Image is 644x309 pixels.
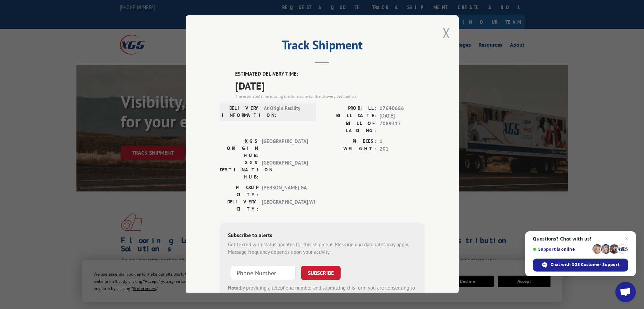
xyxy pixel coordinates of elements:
span: 1 [380,138,425,145]
span: [GEOGRAPHIC_DATA] [262,138,308,159]
div: Chat with XGS Customer Support [533,259,628,272]
label: PIECES: [322,138,376,145]
div: The estimated time is using the time zone for the delivery destination. [235,93,425,99]
span: [PERSON_NAME] , GA [262,184,308,198]
label: PROBILL: [322,105,376,112]
label: BILL DATE: [322,112,376,120]
span: [GEOGRAPHIC_DATA] [262,159,308,181]
span: 7089317 [380,120,425,134]
label: BILL OF LADING: [322,120,376,134]
span: Close chat [622,235,631,243]
label: WEIGHT: [322,145,376,153]
button: SUBSCRIBE [301,266,341,280]
div: by providing a telephone number and submitting this form you are consenting to be contacted by SM... [228,284,416,307]
label: XGS ORIGIN HUB: [220,138,258,159]
span: Questions? Chat with us! [533,236,628,242]
span: Chat with XGS Customer Support [550,262,619,268]
input: Phone Number [231,266,296,280]
span: [DATE] [380,112,425,120]
span: At Origin Facility [264,105,310,119]
span: 17640686 [380,105,425,112]
label: DELIVERY CITY: [220,198,258,213]
label: XGS DESTINATION HUB: [220,159,258,181]
label: ESTIMATED DELIVERY TIME: [235,70,425,78]
div: Subscribe to alerts [228,231,416,241]
div: Get texted with status updates for this shipment. Message and data rates may apply. Message frequ... [228,241,416,256]
span: [GEOGRAPHIC_DATA] , WI [262,198,308,213]
strong: Note: [228,284,240,291]
span: [DATE] [235,78,425,93]
button: Close modal [443,24,450,42]
label: PICKUP CITY: [220,184,258,198]
span: Support is online [533,247,590,252]
h2: Track Shipment [220,40,425,53]
div: Open chat [615,282,636,302]
span: 201 [380,145,425,153]
label: DELIVERY INFORMATION: [222,105,260,119]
